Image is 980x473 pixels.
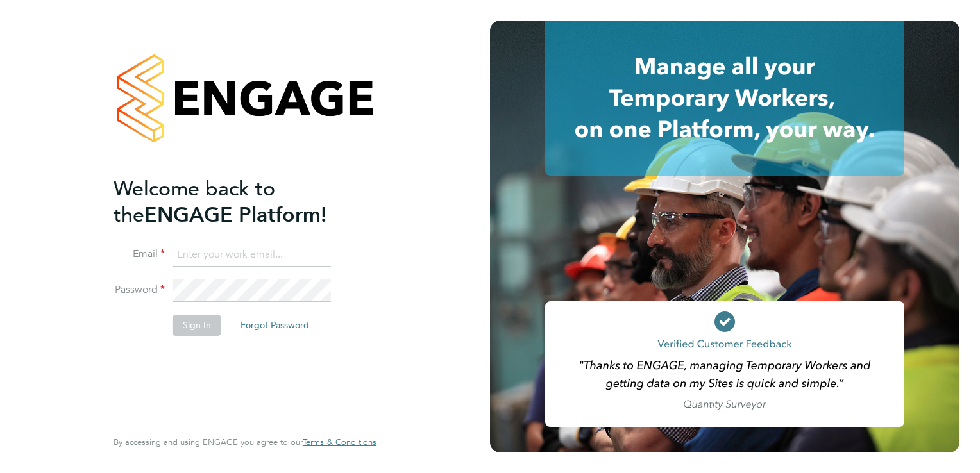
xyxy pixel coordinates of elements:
[114,176,275,228] span: Welcome back to the
[114,436,376,447] span: By accessing and using ENGAGE you agree to our
[114,247,165,261] label: Email
[230,315,319,335] button: Forgot Password
[303,437,376,447] a: Terms & Conditions
[173,244,331,267] input: Enter your work email...
[114,283,165,297] label: Password
[114,176,364,228] h2: ENGAGE Platform!
[173,315,221,335] button: Sign In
